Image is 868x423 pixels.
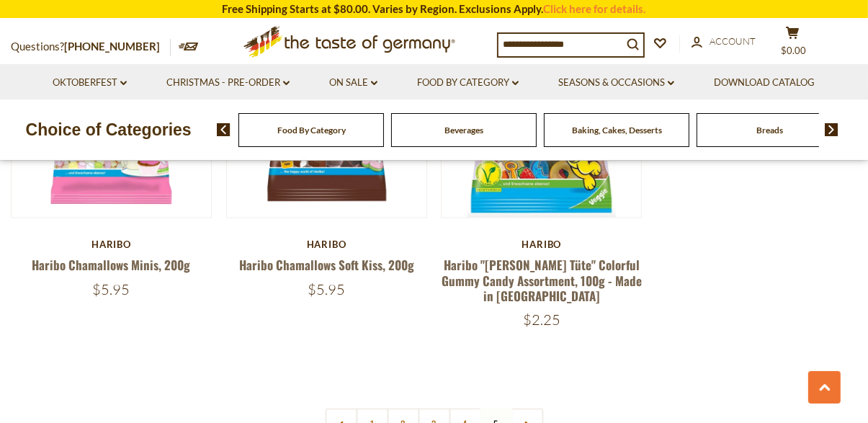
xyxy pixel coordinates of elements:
[11,239,212,251] div: Haribo
[756,125,783,135] a: Breads
[572,125,662,135] a: Baking, Cakes, Desserts
[544,2,646,15] a: Click here for details.
[329,75,377,91] a: On Sale
[771,26,814,62] button: $0.00
[226,239,427,251] div: Haribo
[782,45,807,56] span: $0.00
[239,257,414,275] a: Haribo Chamallows Soft Kiss, 200g
[444,125,483,135] a: Beverages
[11,37,171,56] p: Questions?
[277,125,346,135] a: Food By Category
[64,40,160,53] a: [PHONE_NUMBER]
[441,239,642,251] div: Haribo
[710,35,756,47] span: Account
[417,75,519,91] a: Food By Category
[166,75,290,91] a: Christmas - PRE-ORDER
[442,257,642,306] a: Haribo "[PERSON_NAME] Tüte" Colorful Gummy Candy Assortment, 100g - Made in [GEOGRAPHIC_DATA]
[53,75,127,91] a: Oktoberfest
[308,281,345,299] span: $5.95
[92,281,130,299] span: $5.95
[558,75,674,91] a: Seasons & Occasions
[32,257,190,275] a: Haribo Chamallows Minis, 200g
[825,123,838,136] img: next arrow
[714,75,815,91] a: Download Catalog
[217,123,231,136] img: previous arrow
[692,34,756,50] a: Account
[523,311,560,329] span: $2.25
